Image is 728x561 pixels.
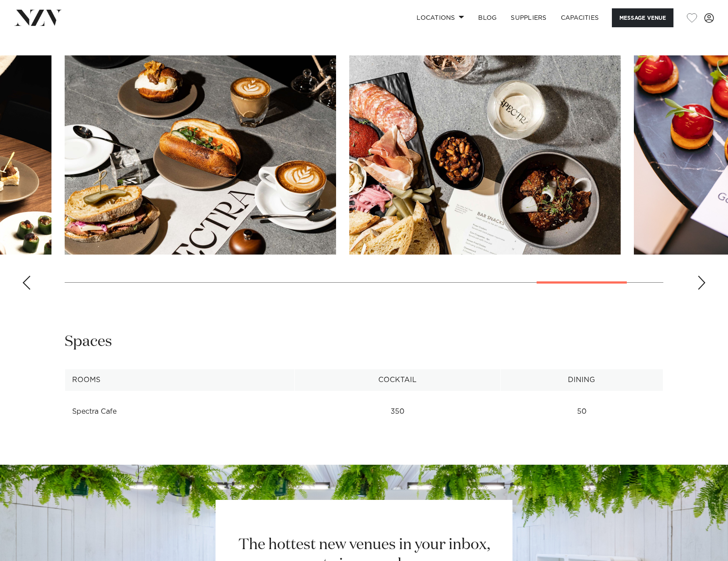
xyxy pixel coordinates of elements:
[554,8,606,27] a: Capacities
[471,8,504,27] a: BLOG
[500,369,663,391] th: Dining
[65,369,295,391] th: Rooms
[349,55,621,255] swiper-slide: 13 / 14
[410,8,471,27] a: Locations
[295,401,501,423] td: 350
[14,10,62,25] img: nzv-logo.png
[295,369,501,391] th: Cocktail
[65,332,112,352] h2: Spaces
[65,55,336,255] swiper-slide: 12 / 14
[504,8,553,27] a: SUPPLIERS
[500,401,663,423] td: 50
[612,8,673,27] button: Message Venue
[65,401,295,423] td: Spectra Cafe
